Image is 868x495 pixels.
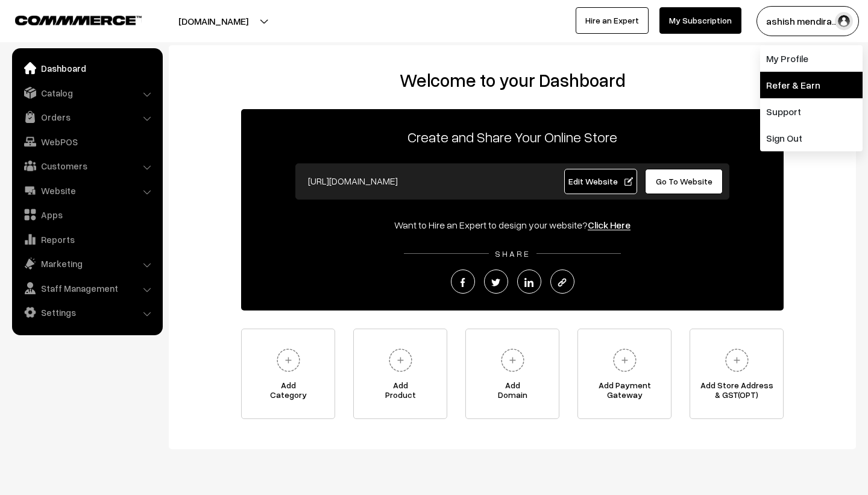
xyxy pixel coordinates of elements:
[690,380,783,405] span: Add Store Address & GST(OPT)
[353,329,447,419] a: AddProduct
[136,6,291,36] button: [DOMAIN_NAME]
[690,329,784,419] a: Add Store Address& GST(OPT)
[578,380,671,405] span: Add Payment Gateway
[15,155,159,177] a: Customers
[241,329,335,419] a: AddCategory
[720,344,753,377] img: plus.svg
[15,301,159,323] a: Settings
[15,57,159,79] a: Dashboard
[272,344,305,377] img: plus.svg
[15,82,159,104] a: Catalog
[354,380,447,405] span: Add Product
[15,277,159,299] a: Staff Management
[496,344,529,377] img: plus.svg
[15,106,159,128] a: Orders
[577,329,671,419] a: Add PaymentGateway
[760,98,863,125] a: Support
[835,12,853,30] img: user
[465,329,559,419] a: AddDomain
[384,344,417,377] img: plus.svg
[645,169,723,194] a: Go To Website
[466,380,559,405] span: Add Domain
[756,6,859,36] button: ashish mendira…
[181,69,844,91] h2: Welcome to your Dashboard
[760,72,863,98] a: Refer & Earn
[489,248,536,259] span: SHARE
[760,45,863,72] a: My Profile
[15,16,142,25] img: COMMMERCE
[15,204,159,225] a: Apps
[760,125,863,151] a: Sign Out
[656,176,712,186] span: Go To Website
[15,253,159,274] a: Marketing
[608,344,641,377] img: plus.svg
[241,126,784,148] p: Create and Share Your Online Store
[564,169,638,194] a: Edit Website
[659,7,741,34] a: My Subscription
[15,229,159,250] a: Reports
[241,218,784,232] div: Want to Hire an Expert to design your website?
[15,131,159,153] a: WebPOS
[568,176,633,186] span: Edit Website
[242,380,335,405] span: Add Category
[576,7,649,34] a: Hire an Expert
[15,12,121,27] a: COMMMERCE
[588,219,631,231] a: Click Here
[15,180,159,201] a: Website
